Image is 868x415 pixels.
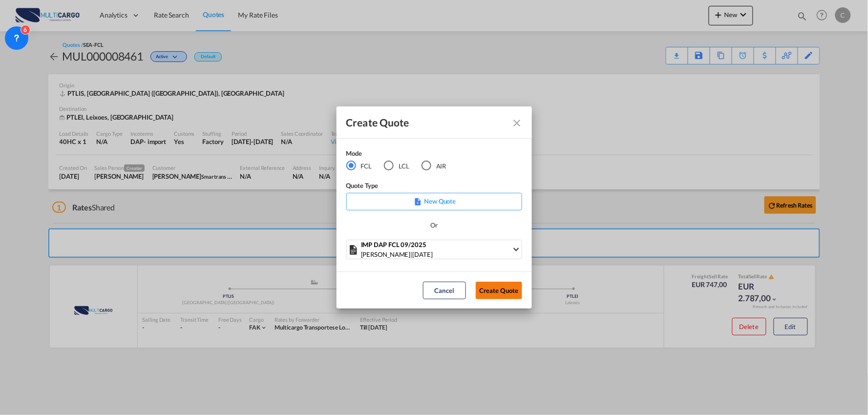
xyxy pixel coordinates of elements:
md-dialog: Create QuoteModeFCL LCLAIR ... [337,106,532,309]
md-radio-button: LCL [384,161,409,171]
span: [DATE] [413,250,433,258]
div: Or [430,220,438,230]
div: New Quote [346,193,522,210]
div: IMP DAP FCL 09/2025 [361,240,512,249]
button: Close dialog [508,113,525,131]
md-radio-button: AIR [422,161,446,171]
div: Create Quote [346,116,505,128]
button: Cancel [423,282,466,299]
div: | [361,249,512,259]
p: New Quote [350,196,519,206]
md-icon: Close dialog [511,117,523,129]
div: Mode [346,148,459,161]
div: Quote Type [346,181,522,193]
md-radio-button: FCL [346,161,372,171]
button: Create Quote [476,282,522,299]
md-select: Select template: IMP DAP FCL 09/2025 Patricia Barroso | 12 Sep 2025 [346,240,522,259]
span: [PERSON_NAME] [361,250,411,258]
